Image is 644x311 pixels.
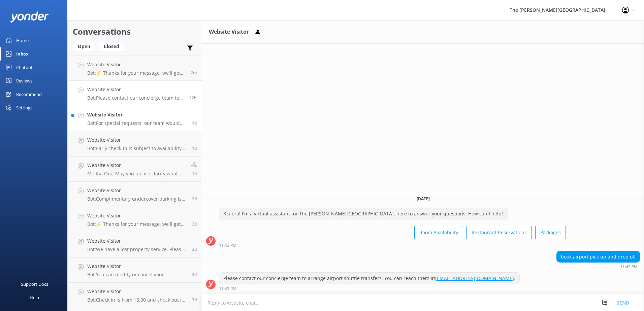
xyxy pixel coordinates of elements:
a: Website VisitorBot:⚡ Thanks for your message, we'll get back to you as soon as we can. You're als... [68,207,202,232]
a: Website VisitorBot:You can modify or cancel your reservation by contacting our Reservations team ... [68,257,202,283]
a: Website VisitorBot:⚡ Thanks for your message, we'll get back to you as soon as we can. You're als... [68,56,202,81]
span: Sep 26 2025 10:38pm (UTC +12:00) Pacific/Auckland [191,70,197,75]
button: Room Availability [414,226,463,239]
p: Bot: We have a lost property service. Please contact The [PERSON_NAME] Hotel team at [PHONE_NUMBE... [87,246,187,252]
h4: Website Visitor [87,212,187,219]
div: Home [16,34,29,47]
div: Kia ora! I'm a virtual assistant for The [PERSON_NAME][GEOGRAPHIC_DATA], here to answer your ques... [219,208,508,219]
span: Sep 23 2025 09:56pm (UTC +12:00) Pacific/Auckland [192,246,197,252]
h4: Website Visitor [87,162,186,169]
p: Bot: Early check-in is subject to availability and may incur a fee. Please email your arrival det... [87,145,187,151]
img: yonder-white-logo.png [10,11,49,23]
span: Sep 24 2025 03:51am (UTC +12:00) Pacific/Auckland [192,221,197,227]
p: Bot: You can modify or cancel your reservation by contacting our Reservations team at [EMAIL_ADDR... [87,272,187,278]
h4: Website Visitor [87,136,187,144]
span: Sep 25 2025 08:10pm (UTC +12:00) Pacific/Auckland [192,120,197,126]
div: Sep 25 2025 11:43pm (UTC +12:00) Pacific/Auckland [556,264,640,269]
p: Bot: Check in is from 15.00 and check out is at 11.00. [87,297,187,303]
strong: 11:43 PM [219,243,236,247]
div: book airport pick up and drop off [557,251,640,263]
div: Inbox [16,47,29,61]
a: Website VisitorBot:We have a lost property service. Please contact The [PERSON_NAME] Hotel team a... [68,232,202,257]
div: Settings [16,101,32,114]
span: [DATE] [413,196,434,202]
strong: 11:43 PM [620,265,638,269]
h4: Website Visitor [87,288,187,295]
p: Bot: ⚡ Thanks for your message, we'll get back to you as soon as we can. You're also welcome to k... [87,221,187,227]
div: Help [30,291,39,304]
p: Bot: ⚡ Thanks for your message, we'll get back to you as soon as we can. You're also welcome to k... [87,70,186,76]
span: Sep 23 2025 02:16pm (UTC +12:00) Pacific/Auckland [192,272,197,277]
button: Restaurant Reservations [466,226,532,239]
span: Sep 25 2025 11:43pm (UTC +12:00) Pacific/Auckland [189,95,197,101]
button: Packages [535,226,566,239]
div: Please contact our concierge team to arrange airport shuttle transfers. You can reach them at . [219,273,519,284]
a: Website VisitorBot:Check in is from 15.00 and check out is at 11.00.3d [68,283,202,308]
a: Website VisitorBot:For special requests, our team would love to help create a memorable experienc... [68,106,202,131]
h4: Website Visitor [87,263,187,270]
div: Reviews [16,74,32,88]
a: Website VisitorBot:Complimentary undercover parking is available for guests at The [PERSON_NAME][... [68,182,202,207]
div: Open [73,41,95,51]
div: Chatbot [16,61,33,74]
div: Closed [99,41,124,51]
p: Me: Kia Ora, May you please clarify what you are enquiring about. Nga mihi nui (Kind regards), Ru... [87,171,186,177]
h4: Website Visitor [87,237,187,245]
strong: 11:43 PM [219,287,236,291]
h4: Website Visitor [87,187,187,194]
a: Open [73,42,99,50]
p: Bot: Complimentary undercover parking is available for guests at The [PERSON_NAME][GEOGRAPHIC_DAT... [87,196,187,202]
a: Closed [99,42,128,50]
h4: Website Visitor [87,86,184,93]
span: Sep 23 2025 08:35am (UTC +12:00) Pacific/Auckland [192,297,197,303]
a: Website VisitorBot:Early check-in is subject to availability and may incur a fee. Please email yo... [68,131,202,157]
span: Sep 25 2025 03:48pm (UTC +12:00) Pacific/Auckland [192,145,197,151]
div: Sep 25 2025 11:43pm (UTC +12:00) Pacific/Auckland [219,243,566,247]
h4: Website Visitor [87,61,186,68]
a: Website VisitorBot:Please contact our concierge team to arrange airport shuttle transfers. You ca... [68,81,202,106]
a: [EMAIL_ADDRESS][DOMAIN_NAME] [435,275,514,281]
p: Bot: For special requests, our team would love to help create a memorable experience. Please cont... [87,120,187,126]
h3: Website Visitor [209,28,249,36]
p: Bot: Please contact our concierge team to arrange airport shuttle transfers. You can reach them a... [87,95,184,101]
h4: Website Visitor [87,111,187,118]
span: Sep 25 2025 10:18am (UTC +12:00) Pacific/Auckland [192,171,197,176]
div: Recommend [16,88,42,101]
h2: Conversations [73,25,197,38]
div: Support Docs [21,277,48,291]
a: Website VisitorMe:Kia Ora, May you please clarify what you are enquiring about. Nga mihi nui (Kin... [68,157,202,182]
span: Sep 24 2025 12:14pm (UTC +12:00) Pacific/Auckland [192,196,197,202]
div: Sep 25 2025 11:43pm (UTC +12:00) Pacific/Auckland [219,286,520,291]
